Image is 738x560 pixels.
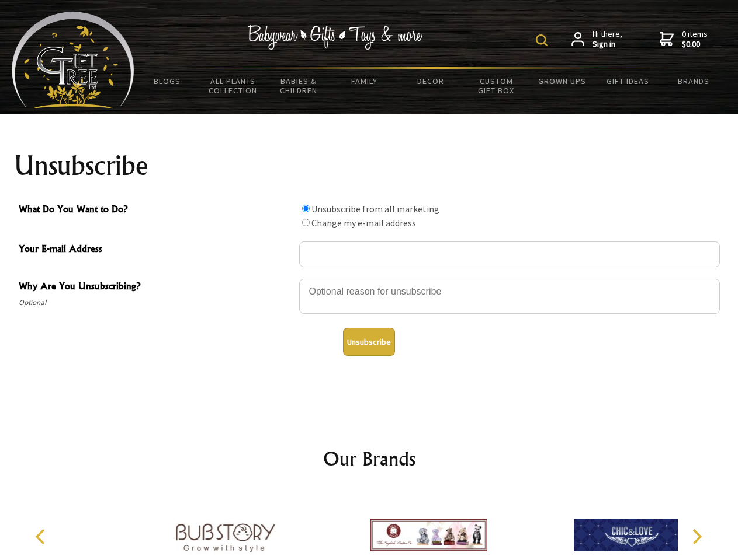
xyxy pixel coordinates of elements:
[266,69,332,103] a: Babies & Children
[19,202,293,219] span: What Do You Want to Do?
[571,29,622,50] a: Hi there,Sign in
[200,69,266,103] a: All Plants Collection
[595,69,661,93] a: Gift Ideas
[302,205,310,212] input: What Do You Want to Do?
[463,69,529,103] a: Custom Gift Box
[12,12,134,108] img: Babyware - Gifts - Toys and more...
[397,69,463,93] a: Decor
[311,203,439,215] label: Unsubscribe from all marketing
[529,69,595,93] a: Grown Ups
[134,69,200,93] a: BLOGS
[19,296,293,310] span: Optional
[684,524,709,549] button: Next
[311,217,416,229] label: Change my e-mail address
[248,25,423,50] img: Babywear - Gifts - Toys & more
[661,69,727,93] a: Brands
[536,34,548,46] img: product search
[682,29,708,50] span: 0 items
[593,39,622,50] strong: Sign in
[299,242,720,267] input: Your E-mail Address
[23,444,715,473] h2: Our Brands
[343,328,395,356] button: Unsubscribe
[660,29,708,50] a: 0 items$0.00
[682,39,708,50] strong: $0.00
[19,242,293,258] span: Your E-mail Address
[593,29,622,50] span: Hi there,
[19,279,293,296] span: Why Are You Unsubscribing?
[302,219,310,226] input: What Do You Want to Do?
[14,152,725,180] h1: Unsubscribe
[299,279,720,314] textarea: Why Are You Unsubscribing?
[332,69,398,93] a: Family
[29,524,55,549] button: Previous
